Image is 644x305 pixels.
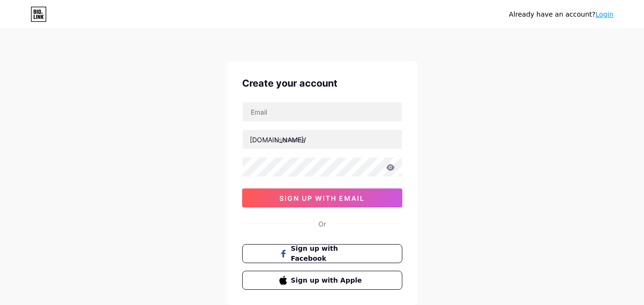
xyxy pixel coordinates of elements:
span: Sign up with Apple [291,275,365,285]
button: Sign up with Apple [242,271,402,290]
a: Login [595,10,613,18]
input: Email [243,102,402,121]
div: Already have an account? [509,10,613,20]
div: Create your account [242,76,402,90]
div: Or [318,219,326,229]
button: sign up with email [242,188,402,207]
input: username [243,130,402,149]
span: Sign up with Facebook [291,244,365,264]
span: sign up with email [279,194,365,202]
button: Sign up with Facebook [242,244,402,263]
div: [DOMAIN_NAME]/ [250,135,306,145]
